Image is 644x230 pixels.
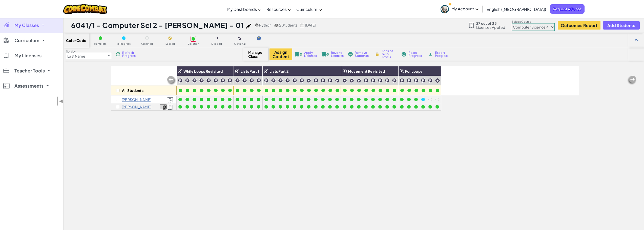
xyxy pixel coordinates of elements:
[178,78,183,83] img: IconChallengeLevel.svg
[225,2,264,16] a: My Dashboards
[238,36,241,40] img: IconOptionalLevel.svg
[401,52,406,57] img: IconReset.svg
[428,78,433,83] img: IconChallengeLevel.svg
[512,20,555,24] label: Select Course
[331,51,344,57] span: Revoke Licenses
[350,79,354,83] img: IconChallengeLevel.svg
[603,21,639,30] button: Add Students
[183,69,223,73] span: While Loops Revisited
[405,69,422,73] span: For Loops
[292,78,297,83] img: IconChallengeLevel.svg
[188,42,199,45] span: Violation
[206,78,211,83] img: IconChallengeLevel.svg
[438,1,481,17] a: My Account
[220,78,225,83] img: IconChallengeLevel.svg
[305,23,316,27] span: [DATE]
[348,52,353,57] img: IconRemoveStudents.svg
[167,97,173,103] img: Licensed
[299,78,304,83] img: IconChallengeLevel.svg
[295,52,302,57] img: IconLicenseApply.svg
[371,78,376,83] img: IconChallengeLevel.svg
[235,78,240,83] img: IconChallengeLevel.svg
[14,84,44,88] span: Assessments
[266,7,287,12] span: Resources
[348,69,385,73] span: Movement Revisited
[167,105,173,110] img: Licensed
[285,78,290,83] img: IconChallengeLevel.svg
[211,42,222,45] span: Skipped
[242,78,247,83] img: IconChallengeLevel.svg
[199,78,204,83] img: IconChallengeLevel.svg
[264,2,294,16] a: Resources
[278,78,283,83] img: IconChallengeLevel.svg
[375,52,380,56] img: IconLock.svg
[274,23,279,27] img: MultipleUsers.png
[296,7,317,12] span: Curriculum
[122,88,143,92] p: All Students
[14,23,39,28] span: My Classes
[255,23,259,27] img: python.png
[484,2,549,16] a: English ([GEOGRAPHIC_DATA])
[550,4,585,14] span: Request a Quote
[321,78,325,83] img: IconChallengeLevel.svg
[355,51,370,57] span: Remove Students
[94,42,107,45] span: complete
[122,51,138,57] span: Refresh Progress
[476,25,505,29] span: Licenses Applied
[116,52,120,57] img: IconReload.svg
[167,75,177,86] img: Arrow_Left_Inactive.png
[241,69,259,73] span: Lists Part 1
[307,79,311,83] img: IconChallengeLevel.svg
[271,78,276,83] img: IconChallengeLevel.svg
[14,53,41,58] span: My Licenses
[300,23,304,27] img: calendar.svg
[558,21,600,30] button: Outcomes Report
[441,5,449,13] img: avatar
[117,42,131,45] span: In Progress
[487,7,546,12] span: English ([GEOGRAPHIC_DATA])
[407,78,411,83] img: IconChallengeLevel.svg
[357,79,361,83] img: IconChallengeLevel.svg
[246,23,251,29] img: iconPencil.svg
[234,42,245,45] span: Optional
[476,21,505,25] span: 27 out of 35
[294,2,324,16] a: Curriculum
[279,23,297,27] span: 2 Students
[269,48,292,60] button: Assign Content
[335,79,339,83] img: IconChallengeLevel.svg
[213,78,218,83] img: IconChallengeLevel.svg
[400,78,404,83] img: IconChallengeLevel.svg
[185,78,190,83] img: IconChallengeLevel.svg
[249,78,254,83] img: IconChallengeLevel.svg
[269,69,288,73] span: Lists Part 2
[343,79,347,83] img: IconChallengeLevel.svg
[14,68,45,73] span: Teacher Tools
[165,42,175,45] span: Locked
[259,23,271,27] span: Python
[607,23,635,28] span: Add Students
[227,7,257,12] span: My Dashboards
[160,105,167,110] img: certificate-icon.png
[66,49,111,54] label: Sort by
[314,78,318,83] img: IconChallengeLevel.svg
[63,4,108,14] img: CodeCombat logo
[256,78,261,83] img: IconChallengeLevel.svg
[59,97,63,105] span: ◀
[264,78,269,83] img: IconChallengeLevel.svg
[160,104,167,110] a: View Course Completion Certificate
[192,78,197,83] img: IconChallengeLevel.svg
[215,37,219,39] img: IconSkippedLevel.svg
[385,78,390,83] img: IconChallengeLevel.svg
[122,105,151,109] p: Ariel Whitworth
[14,38,39,43] span: Curriculum
[408,51,424,57] span: Reset Progress
[435,51,450,57] span: Export Progress
[364,78,368,83] img: IconChallengeLevel.svg
[122,97,151,101] p: Justin Mettey
[414,78,419,83] img: IconChallengeLevel.svg
[321,52,329,57] img: IconLicenseRevoke.svg
[428,52,433,57] img: IconArchive.svg
[328,78,333,83] img: IconChallengeLevel.svg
